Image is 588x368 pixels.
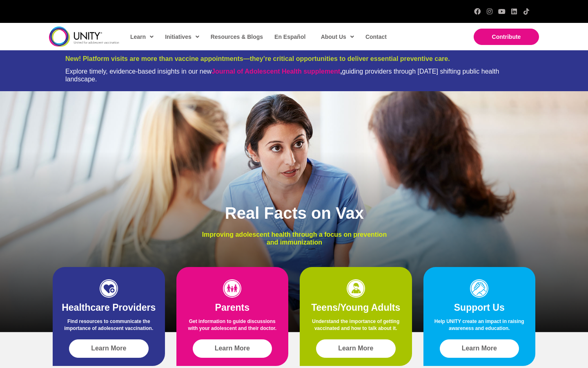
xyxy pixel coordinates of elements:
p: Understand the importance of getting vaccinated and how to talk about it. [308,318,404,336]
img: unity-logo-dark [49,27,119,47]
p: Get information to guide discussions with your adolescent and their doctor. [185,318,281,336]
a: Contact [361,27,390,46]
p: Find resources to communicate the importance of adolescent vaccination. [61,318,157,336]
span: Contribute [492,34,521,40]
span: Learn More [215,345,250,352]
span: Contact [365,34,387,40]
strong: , [212,68,342,75]
a: Learn More [193,339,272,358]
span: Learn [130,31,154,43]
img: icon-parents-1 [223,279,241,298]
span: New! Platform visits are more than vaccine appointments—they’re critical opportunities to deliver... [65,55,450,62]
span: Learn More [91,345,126,352]
h2: Teens/Young Adults [308,302,404,314]
img: icon-teens-1 [347,279,365,298]
a: Resources & Blogs [207,27,266,46]
a: About Us [317,27,357,46]
img: icon-support-1 [470,279,488,298]
h2: Parents [185,302,281,314]
span: Resources & Blogs [211,34,263,40]
a: Contribute [474,29,539,45]
a: Learn More [69,339,149,358]
a: YouTube [499,8,505,15]
span: Initiatives [165,31,199,43]
h2: Healthcare Providers [61,302,157,314]
span: En Español [274,34,305,40]
span: About Us [321,31,354,43]
a: Journal of Adolescent Health supplement [212,68,340,75]
a: LinkedIn [511,8,517,15]
div: Explore timely, evidence-based insights in our new guiding providers through [DATE] shifting publ... [65,67,523,83]
p: Improving adolescent health through a focus on prevention and immunization [196,231,393,246]
a: Learn More [316,339,396,358]
span: Real Facts on Vax [225,204,364,222]
span: Learn More [462,345,497,352]
h2: Support Us [432,302,528,314]
img: icon-HCP-1 [100,279,118,298]
p: Help UNITY create an impact in raising awareness and education. [432,318,528,336]
a: Learn More [440,339,519,358]
a: Instagram [486,8,493,15]
a: En Español [270,27,309,46]
a: TikTok [523,8,530,15]
a: Facebook [474,8,481,15]
span: Learn More [338,345,373,352]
